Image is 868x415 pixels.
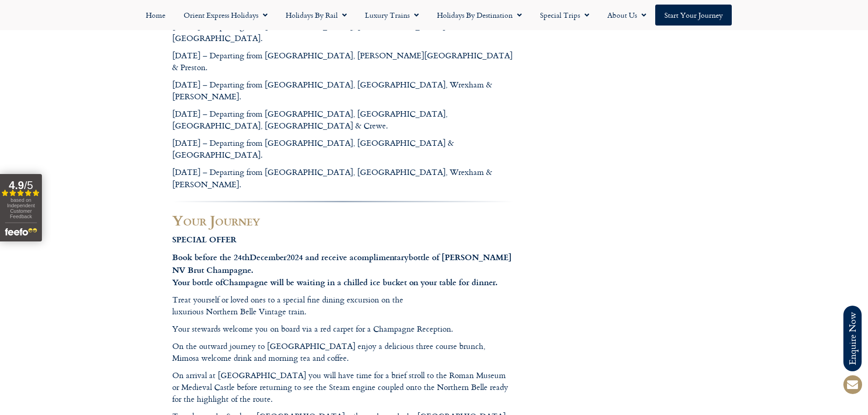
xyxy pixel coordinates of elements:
a: Orient Express Holidays [175,5,277,26]
a: Home [137,5,175,26]
a: Luxury Trains [356,5,428,26]
a: Holidays by Rail [277,5,356,26]
a: About Us [598,5,655,26]
a: Holidays by Destination [428,5,531,26]
nav: Menu [5,5,863,26]
a: Start your Journey [655,5,732,26]
a: Special Trips [531,5,598,26]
